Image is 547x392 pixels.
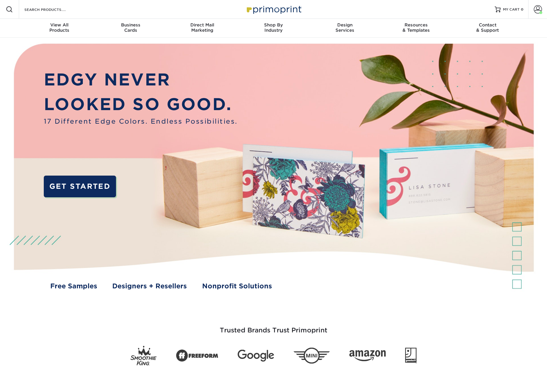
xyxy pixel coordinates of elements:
[238,22,309,28] span: Shop By
[309,22,380,28] span: Design
[24,6,81,13] input: SEARCH PRODUCTS.....
[167,19,238,38] a: Direct MailMarketing
[44,176,116,197] a: GET STARTED
[44,117,238,127] span: 17 Different Edge Colors. Endless Possibilities.
[244,3,303,16] img: Primoprint
[112,281,187,291] a: Designers + Resellers
[380,22,452,28] span: Resources
[521,7,523,11] span: 0
[349,350,386,361] img: Amazon
[503,7,520,12] span: MY CART
[309,19,380,38] a: DesignServices
[176,346,218,365] img: Freeform
[50,281,97,291] a: Free Samples
[452,22,523,28] span: Contact
[238,19,309,38] a: Shop ByIndustry
[452,22,523,33] div: & Support
[293,348,330,364] img: Mini
[380,19,452,38] a: Resources& Templates
[452,19,523,38] a: Contact& Support
[95,22,167,33] div: Cards
[24,22,95,33] div: Products
[44,67,238,92] p: EDGY NEVER
[405,348,417,364] img: Goodwill
[167,22,238,28] span: Direct Mail
[380,22,452,33] div: & Templates
[95,22,167,28] span: Business
[102,312,445,341] h3: Trusted Brands Trust Primoprint
[167,22,238,33] div: Marketing
[95,19,167,38] a: BusinessCards
[130,346,157,366] img: Smoothie King
[238,350,274,362] img: Google
[309,22,380,33] div: Services
[44,92,238,117] p: LOOKED SO GOOD.
[202,281,272,291] a: Nonprofit Solutions
[24,22,95,28] span: View All
[24,19,95,38] a: View AllProducts
[238,22,309,33] div: Industry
